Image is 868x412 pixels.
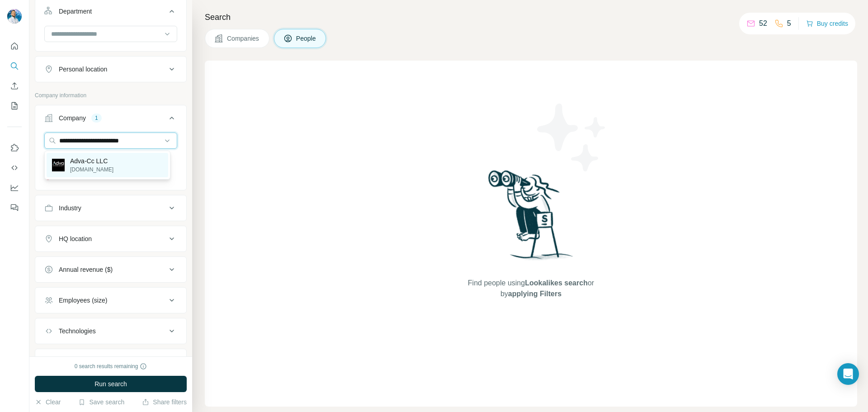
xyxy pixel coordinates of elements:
[35,289,186,311] button: Employees (size)
[52,159,65,171] img: Adva-Cc LLC
[35,0,186,26] button: Department
[7,78,22,94] button: Enrich CSV
[484,168,578,269] img: Surfe Illustration - Woman searching with binoculars
[205,11,857,24] h4: Search
[35,351,186,373] button: Keywords
[7,199,22,216] button: Feedback
[59,114,86,123] div: Company
[91,114,102,122] div: 1
[296,34,317,43] span: People
[35,320,186,342] button: Technologies
[458,278,603,299] span: Find people using or by
[508,290,561,298] span: applying Filters
[59,327,96,336] div: Technologies
[59,265,113,274] div: Annual revenue ($)
[75,362,147,370] div: 0 search results remaining
[35,228,186,250] button: HQ location
[78,398,124,407] button: Save search
[59,296,107,305] div: Employees (size)
[59,204,81,213] div: Industry
[787,18,791,29] p: 5
[59,7,92,16] div: Department
[59,65,107,74] div: Personal location
[806,17,848,30] button: Buy credits
[7,140,22,156] button: Use Surfe on LinkedIn
[525,279,588,287] span: Lookalikes search
[7,38,22,54] button: Quick start
[70,166,113,174] p: [DOMAIN_NAME]
[35,107,186,133] button: Company1
[7,9,22,24] img: Avatar
[227,34,260,43] span: Companies
[94,379,127,388] span: Run search
[35,376,187,392] button: Run search
[7,98,22,114] button: My lists
[35,58,186,80] button: Personal location
[7,58,22,74] button: Search
[7,160,22,176] button: Use Surfe API
[35,398,61,407] button: Clear
[35,259,186,280] button: Annual revenue ($)
[35,197,186,219] button: Industry
[837,363,859,385] div: Open Intercom Messenger
[531,97,613,178] img: Surfe Illustration - Stars
[142,398,187,407] button: Share filters
[59,234,92,243] div: HQ location
[759,18,767,29] p: 52
[7,180,22,196] button: Dashboard
[70,156,113,166] p: Adva-Cc LLC
[35,91,187,99] p: Company information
